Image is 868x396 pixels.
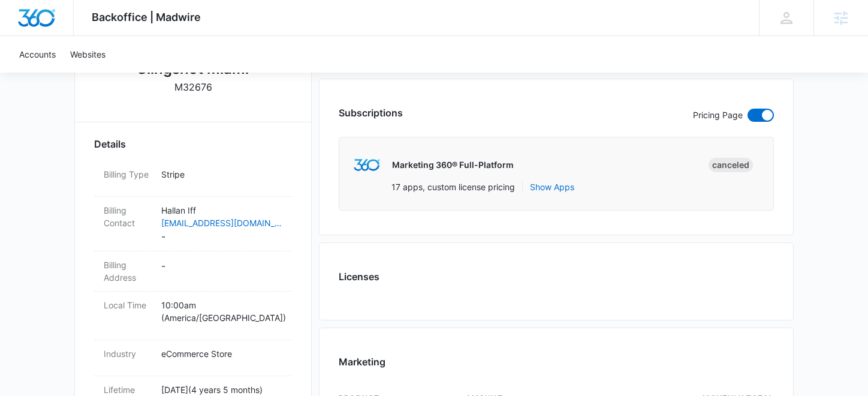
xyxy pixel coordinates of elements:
div: Billing Address- [94,251,292,292]
h3: Subscriptions [339,106,403,120]
p: eCommerce Store [161,347,282,360]
p: 17 apps, custom license pricing [391,181,515,193]
dd: - [161,259,282,284]
a: [EMAIL_ADDRESS][DOMAIN_NAME] [161,217,282,229]
dd: - [161,204,282,244]
dt: Billing Contact [104,204,152,229]
span: Details [94,137,126,151]
p: 10:00am ( America/[GEOGRAPHIC_DATA] ) [161,299,282,324]
p: Stripe [161,168,282,181]
h3: Marketing [339,355,385,369]
div: Canceled [709,158,753,172]
dt: Billing Address [104,259,152,284]
p: Pricing Page [693,109,743,122]
div: Billing ContactHallan Iff[EMAIL_ADDRESS][DOMAIN_NAME]- [94,197,292,251]
dt: Local Time [104,299,152,311]
h3: Licenses [339,269,379,284]
a: Accounts [12,36,63,73]
img: marketing360Logo [354,159,379,172]
dt: Billing Type [104,168,152,181]
a: Websites [63,36,113,73]
button: Show Apps [530,181,574,193]
p: Hallan Iff [161,204,282,217]
dt: Lifetime [104,383,152,396]
p: Marketing 360® Full-Platform [392,159,514,171]
p: M32676 [174,80,212,94]
p: [DATE] ( 4 years 5 months ) [161,383,282,396]
div: Billing TypeStripe [94,161,292,197]
div: Local Time10:00am (America/[GEOGRAPHIC_DATA]) [94,292,292,340]
span: Backoffice | Madwire [92,11,201,23]
dt: Industry [104,347,152,360]
div: IndustryeCommerce Store [94,340,292,376]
